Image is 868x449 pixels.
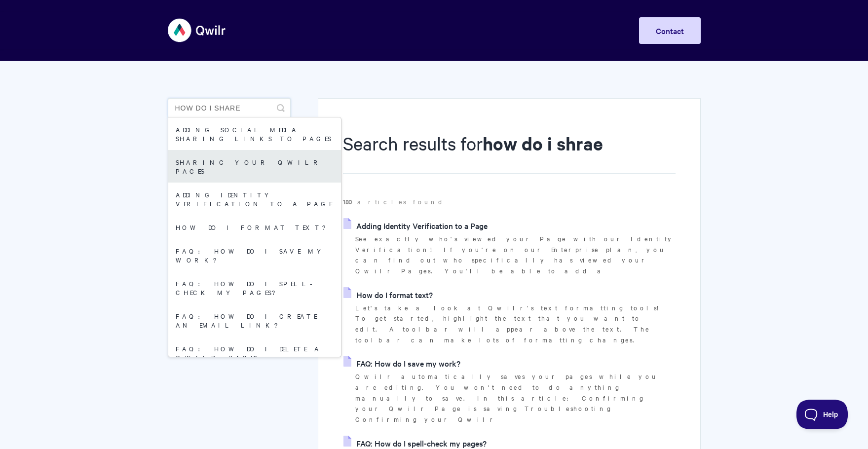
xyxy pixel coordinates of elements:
[168,304,341,337] a: FAQ: How do I create an email link?
[483,131,603,155] strong: how do i shrae
[168,183,341,215] a: Adding Identity Verification to a Page
[168,271,341,304] a: FAQ: How do I spell-check my pages?
[343,356,460,371] a: FAQ: How do I save my work?
[343,197,357,206] strong: 180
[343,218,488,233] a: Adding Identity Verification to a Page
[168,215,341,239] a: How do I format text?
[343,131,675,174] h1: Search results for
[343,196,675,207] p: articles found
[168,150,341,183] a: Sharing your Qwilr Pages
[343,287,433,302] a: How do I format text?
[168,12,226,49] img: Qwilr Help Center
[168,239,341,271] a: FAQ: How do I save my work?
[796,400,848,429] iframe: Toggle Customer Support
[639,17,701,44] a: Contact
[355,233,675,276] p: See exactly who's viewed your Page with our Identity Verification! If you're on our Enterprise pl...
[168,98,291,118] input: Search
[355,302,675,345] p: Let's take a look at Qwilr's text formatting tools! To get started, highlight the text that you w...
[355,371,675,425] p: Qwilr automatically saves your pages while you are editing. You won't need to do anything manuall...
[168,337,341,369] a: FAQ: How do I delete a Qwilr Page?
[168,117,341,150] a: Adding Social Media Sharing Links to Pages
